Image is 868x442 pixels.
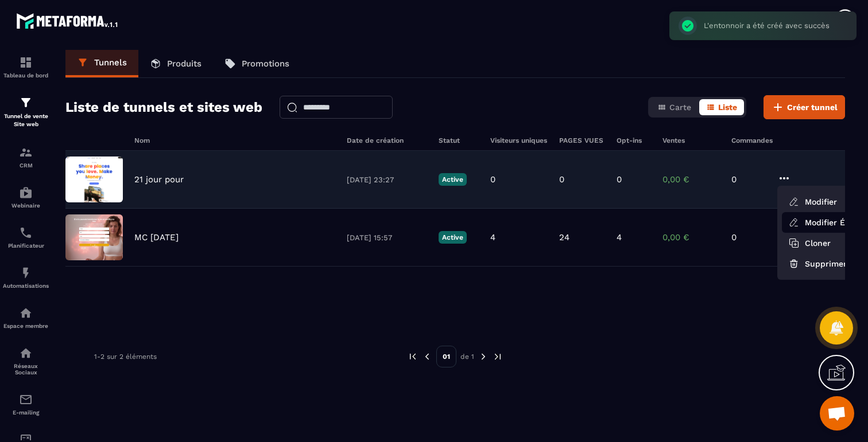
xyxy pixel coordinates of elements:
[408,351,418,362] img: prev
[3,323,49,329] p: Espace membre
[669,103,691,112] span: Carte
[460,352,474,361] p: de 1
[3,409,49,416] p: E-mailing
[3,242,49,249] p: Planificateur
[134,232,179,242] p: MC [DATE]
[65,214,123,260] img: image
[94,57,127,68] p: Tunnels
[134,174,184,185] p: 21 jour pour
[347,233,427,242] p: [DATE] 15:57
[559,136,605,144] h6: PAGES VUES
[3,202,49,209] p: Webinaire
[439,173,467,186] p: Active
[820,396,854,431] div: Ouvrir le chat
[731,136,773,144] h6: Commandes
[19,346,33,360] img: social-network
[490,136,548,144] h6: Visiteurs uniques
[19,306,33,320] img: automations
[617,232,622,242] p: 4
[787,101,838,113] span: Créer tunnel
[347,175,427,184] p: [DATE] 23:27
[436,346,456,367] p: 01
[662,136,720,144] h6: Ventes
[19,146,33,159] img: formation
[731,174,766,185] p: 0
[3,177,49,217] a: automationsautomationsWebinaire
[65,50,138,77] a: Tunnels
[782,233,838,253] button: Cloner
[19,96,33,109] img: formation
[65,157,123,202] img: image
[662,174,720,185] p: 0,00 €
[19,56,33,69] img: formation
[242,58,289,69] p: Promotions
[650,99,698,115] button: Carte
[478,351,489,362] img: next
[16,10,119,31] img: logo
[138,50,213,77] a: Produits
[3,283,49,289] p: Automatisations
[439,136,479,144] h6: Statut
[3,257,49,298] a: automationsautomationsAutomatisations
[617,136,651,144] h6: Opt-ins
[559,232,569,242] p: 24
[422,351,432,362] img: prev
[662,232,720,242] p: 0,00 €
[490,174,495,185] p: 0
[559,174,564,185] p: 0
[764,95,845,119] button: Créer tunnel
[134,136,335,144] h6: Nom
[94,353,157,361] p: 1-2 sur 2 éléments
[493,351,503,362] img: next
[439,231,467,244] p: Active
[3,384,49,424] a: emailemailE-mailing
[3,87,49,137] a: formationformationTunnel de vente Site web
[3,137,49,177] a: formationformationCRM
[490,232,495,242] p: 4
[213,50,301,77] a: Promotions
[718,103,737,112] span: Liste
[3,298,49,338] a: automationsautomationsEspace membre
[19,186,33,200] img: automations
[3,47,49,87] a: formationformationTableau de bord
[3,338,49,384] a: social-networksocial-networkRéseaux Sociaux
[3,112,49,128] p: Tunnel de vente Site web
[3,217,49,257] a: schedulerschedulerPlanificateur
[19,393,33,406] img: email
[3,72,49,79] p: Tableau de bord
[731,232,766,242] p: 0
[19,266,33,280] img: automations
[699,99,744,115] button: Liste
[347,136,427,144] h6: Date de création
[617,174,622,185] p: 0
[3,162,49,169] p: CRM
[3,363,49,375] p: Réseaux Sociaux
[65,96,262,119] h2: Liste de tunnels et sites web
[19,226,33,240] img: scheduler
[167,58,201,69] p: Produits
